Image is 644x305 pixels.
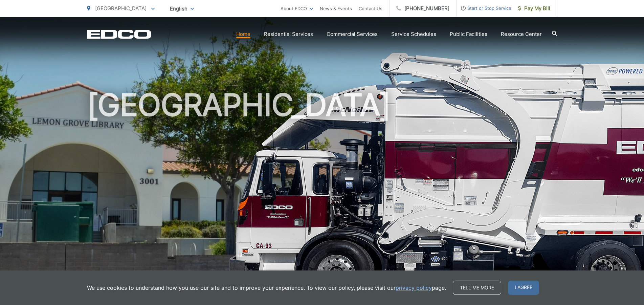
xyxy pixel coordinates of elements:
[391,30,436,38] a: Service Schedules
[95,5,147,12] span: [GEOGRAPHIC_DATA]
[264,30,313,38] a: Residential Services
[320,4,352,13] a: News & Events
[359,4,382,13] a: Contact Us
[327,30,378,38] a: Commercial Services
[236,30,250,38] a: Home
[281,4,313,13] a: About EDCO
[87,284,446,292] p: We use cookies to understand how you use our site and to improve your experience. To view our pol...
[501,30,542,38] a: Resource Center
[450,30,487,38] a: Public Facilities
[453,281,501,295] a: Tell me more
[87,29,151,39] a: EDCD logo. Return to the homepage.
[165,3,199,15] span: English
[518,4,550,13] span: Pay My Bill
[508,281,539,295] span: I agree
[396,284,432,292] a: privacy policy
[87,88,557,302] h1: [GEOGRAPHIC_DATA]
